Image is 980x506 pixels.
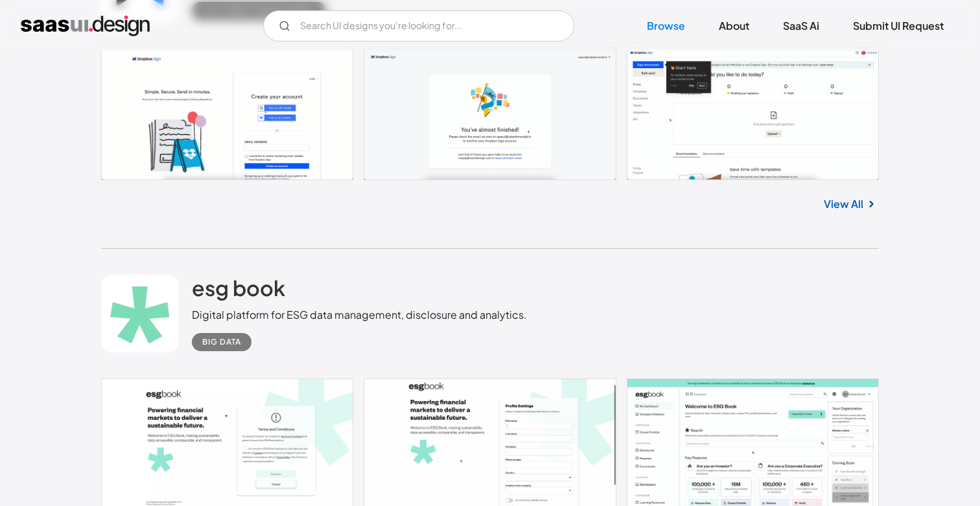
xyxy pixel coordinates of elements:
a: home [21,16,150,36]
h2: esg book [192,275,285,301]
a: Browse [631,12,701,40]
a: View All [824,196,863,212]
div: Big Data [202,334,241,350]
div: Digital platform for ESG data management, disclosure and analytics. [192,307,527,323]
a: About [703,12,765,40]
a: Submit UI Request [837,12,959,40]
a: esg book [192,275,285,307]
input: Search UI designs you're looking for... [263,10,574,41]
a: SaaS Ai [767,12,835,40]
form: Email Form [263,10,574,41]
